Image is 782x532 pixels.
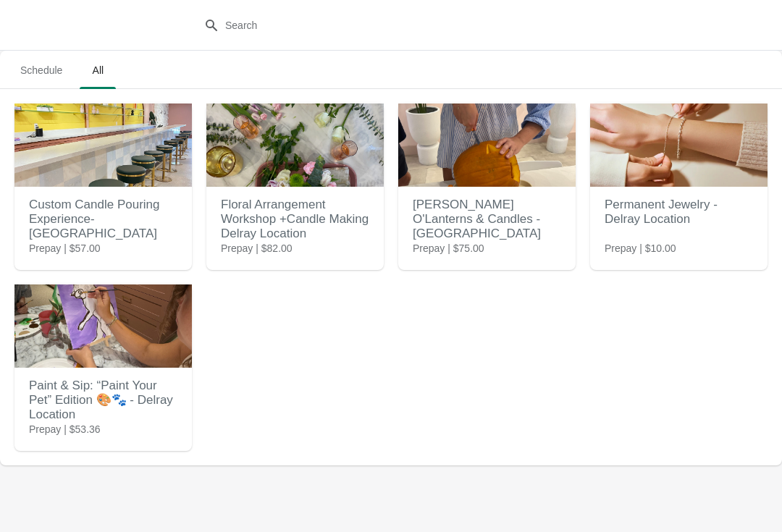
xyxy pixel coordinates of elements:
[413,190,561,248] h2: [PERSON_NAME] O'Lanterns & Candles - [GEOGRAPHIC_DATA]
[221,241,293,256] span: Prepay | $82.00
[29,190,177,248] h2: Custom Candle Pouring Experience- [GEOGRAPHIC_DATA]
[80,57,116,83] span: All
[29,241,101,256] span: Prepay | $57.00
[29,422,101,436] span: Prepay | $53.36
[206,104,384,187] img: Floral Arrangement Workshop +Candle Making Delray Location
[14,104,192,187] img: Custom Candle Pouring Experience- Delray Beach
[605,241,676,256] span: Prepay | $10.00
[29,371,177,429] h2: Paint & Sip: “Paint Your Pet” Edition 🎨🐾 - Delray Location
[398,104,576,187] img: Jack O'Lanterns & Candles - Delray Beach
[413,241,484,256] span: Prepay | $75.00
[14,284,192,368] img: Paint & Sip: “Paint Your Pet” Edition 🎨🐾 - Delray Location
[224,12,586,38] input: Search
[9,57,74,83] span: Schedule
[605,190,753,234] h2: Permanent Jewelry - Delray Location
[221,190,369,248] h2: Floral Arrangement Workshop +Candle Making Delray Location
[590,104,768,187] img: Permanent Jewelry - Delray Location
